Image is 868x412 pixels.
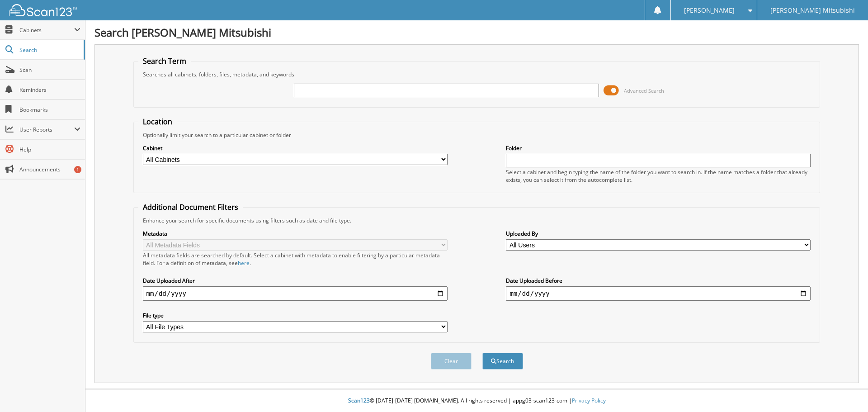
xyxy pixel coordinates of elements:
div: Select a cabinet and begin typing the name of the folder you want to search in. If the name match... [506,168,811,184]
span: Bookmarks [19,106,80,114]
span: [PERSON_NAME] Mitsubishi [770,8,855,13]
div: Enhance your search for specific documents using filters such as date and file type. [138,217,816,224]
label: Metadata [143,230,448,237]
div: © [DATE]-[DATE] [DOMAIN_NAME]. All rights reserved | appg03-scan123-com | [85,390,868,412]
legend: Additional Document Filters [138,202,243,212]
span: [PERSON_NAME] [684,8,735,13]
button: Clear [431,353,472,369]
span: Announcements [19,166,80,173]
span: Search [19,46,79,54]
div: 1 [74,166,81,173]
label: File type [143,312,448,319]
span: User Reports [19,126,74,133]
legend: Location [138,117,177,127]
input: end [506,286,811,301]
label: Cabinet [143,144,448,152]
label: Uploaded By [506,230,811,237]
span: Scan123 [348,397,370,404]
legend: Search Term [138,56,191,66]
span: Advanced Search [624,87,664,94]
button: Search [482,353,523,369]
input: start [143,286,448,301]
div: Searches all cabinets, folders, files, metadata, and keywords [138,71,816,78]
img: scan123-logo-white.svg [9,4,77,16]
div: All metadata fields are searched by default. Select a cabinet with metadata to enable filtering b... [143,251,448,267]
label: Date Uploaded After [143,277,448,284]
label: Date Uploaded Before [506,277,811,284]
span: Scan [19,66,80,74]
a: here [238,259,250,267]
div: Optionally limit your search to a particular cabinet or folder [138,131,816,139]
label: Folder [506,144,811,152]
span: Cabinets [19,26,74,34]
h1: Search [PERSON_NAME] Mitsubishi [94,25,859,40]
span: Reminders [19,86,80,94]
span: Help [19,146,80,153]
a: Privacy Policy [572,397,606,404]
